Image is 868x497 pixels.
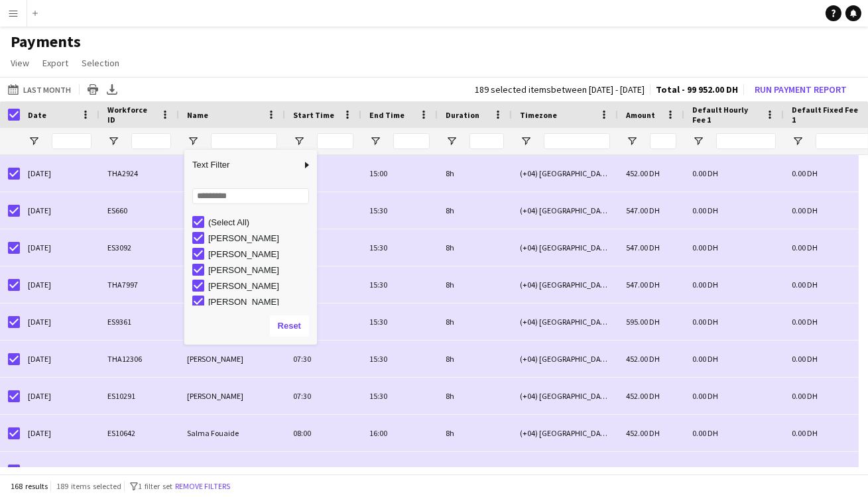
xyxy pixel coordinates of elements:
[56,481,121,491] span: 189 items selected
[684,229,784,266] div: 0.00 DH
[99,192,179,229] div: ES660
[692,105,760,125] span: Default Hourly Fee 1
[650,133,676,149] input: Amount Filter Input
[285,378,361,414] div: 07:30
[626,428,660,438] span: 452.00 DH
[626,280,660,290] span: 547.00 DH
[626,205,660,215] span: 547.00 DH
[187,465,243,475] span: [PERSON_NAME]
[5,54,34,72] a: View
[361,155,438,192] div: 15:00
[317,133,353,149] input: Start Time Filter Input
[37,54,74,72] a: Export
[138,481,172,491] span: 1 filter set
[187,428,239,438] span: Salma Fouaide
[187,135,199,147] button: Open Filter Menu
[438,341,512,377] div: 8h
[512,452,618,488] div: (+04) [GEOGRAPHIC_DATA]
[792,105,859,125] span: Default Fixed Fee 1
[28,135,40,147] button: Open Filter Menu
[99,266,179,303] div: THA7997
[20,266,99,303] div: [DATE]
[20,452,99,488] div: [DATE]
[20,192,99,229] div: [DATE]
[512,229,618,266] div: (+04) [GEOGRAPHIC_DATA]
[626,317,660,327] span: 595.00 DH
[361,192,438,229] div: 15:30
[208,233,313,243] div: [PERSON_NAME]
[512,192,618,229] div: (+04) [GEOGRAPHIC_DATA]
[692,135,704,147] button: Open Filter Menu
[626,243,660,252] span: 547.00 DH
[656,83,738,95] span: Total - 99 952.00 DH
[361,341,438,377] div: 15:30
[99,452,179,488] div: THA2924
[369,110,404,120] span: End Time
[85,82,101,97] app-action-btn: Print
[293,110,334,120] span: Start Time
[99,378,179,414] div: ES10291
[475,85,645,94] div: 189 selected items between [DATE] - [DATE]
[28,110,46,120] span: Date
[626,168,660,178] span: 452.00 DH
[512,304,618,340] div: (+04) [GEOGRAPHIC_DATA]
[208,265,313,275] div: [PERSON_NAME]
[187,391,243,401] span: [PERSON_NAME]
[107,135,119,147] button: Open Filter Menu
[184,150,317,345] div: Column Filter
[20,378,99,414] div: [DATE]
[211,133,277,149] input: Name Filter Input
[361,415,438,451] div: 16:00
[438,155,512,192] div: 8h
[184,154,301,176] span: Text Filter
[626,354,660,364] span: 452.00 DH
[438,378,512,414] div: 8h
[438,192,512,229] div: 8h
[684,266,784,303] div: 0.00 DH
[99,155,179,192] div: THA2924
[285,304,361,340] div: 07:30
[446,110,479,120] span: Duration
[361,452,438,488] div: 15:00
[184,214,317,373] div: Filter List
[361,266,438,303] div: 15:30
[82,57,119,69] span: Selection
[361,304,438,340] div: 15:30
[208,297,313,307] div: [PERSON_NAME]
[107,105,155,125] span: Workforce ID
[208,281,313,291] div: [PERSON_NAME]
[369,135,381,147] button: Open Filter Menu
[187,354,243,364] span: [PERSON_NAME]
[52,133,92,149] input: Date Filter Input
[512,341,618,377] div: (+04) [GEOGRAPHIC_DATA]
[792,135,804,147] button: Open Filter Menu
[520,110,557,120] span: Timezone
[684,452,784,488] div: 0.00 DH
[446,135,458,147] button: Open Filter Menu
[285,229,361,266] div: 07:30
[520,135,532,147] button: Open Filter Menu
[626,391,660,401] span: 452.00 DH
[192,188,309,204] input: Search filter values
[285,155,361,192] div: 07:00
[285,341,361,377] div: 07:30
[626,110,655,120] span: Amount
[285,192,361,229] div: 07:30
[99,341,179,377] div: THA12306
[131,133,171,149] input: Workforce ID Filter Input
[99,229,179,266] div: ES3092
[361,378,438,414] div: 15:30
[684,415,784,451] div: 0.00 DH
[285,266,361,303] div: 07:30
[285,452,361,488] div: 07:00
[5,82,74,97] button: Last Month
[512,378,618,414] div: (+04) [GEOGRAPHIC_DATA]
[99,304,179,340] div: ES9361
[684,304,784,340] div: 0.00 DH
[20,155,99,192] div: [DATE]
[512,415,618,451] div: (+04) [GEOGRAPHIC_DATA]
[684,155,784,192] div: 0.00 DH
[438,266,512,303] div: 8h
[512,155,618,192] div: (+04) [GEOGRAPHIC_DATA]
[42,57,68,69] span: Export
